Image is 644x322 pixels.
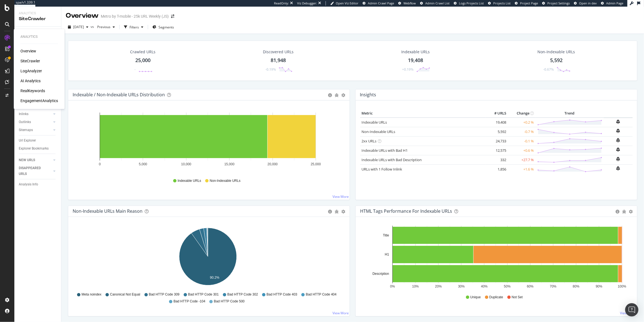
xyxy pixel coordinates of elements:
span: Canonical Not Equal [110,292,140,297]
div: Explorer Bookmarks [19,146,49,151]
th: # URLS [485,109,508,118]
span: Meta noindex [81,292,101,297]
a: Overview [20,48,36,54]
text: 10,000 [181,162,191,166]
div: Viz Debugger: [297,1,317,6]
div: Overview [66,11,99,20]
div: 81,948 [271,57,286,64]
a: EngagementAnalytics [20,98,58,103]
td: 24,733 [485,136,508,146]
div: - [135,67,136,72]
a: Indexable URLs [361,120,387,125]
span: Non-Indexable URLs [210,179,240,183]
span: Not Set [512,295,523,300]
text: 20% [435,285,442,289]
span: Admin Crawl List [425,1,450,5]
a: Webflow [398,1,416,6]
td: +27.7 % [508,155,535,164]
div: NEW URLS [19,157,35,163]
a: View More [332,311,349,315]
span: Indexable URLs [178,179,201,183]
text: Title [383,233,389,237]
button: [DATE] [66,23,91,31]
span: Open Viz Editor [336,1,358,5]
span: Bad HTTP Code 302 [227,292,258,297]
div: Url Explorer [19,138,36,143]
th: Change [508,109,535,118]
a: Admin Crawl Page [363,1,394,6]
span: vs [91,24,95,29]
div: Indexable / Non-Indexable URLs Distribution [73,92,165,97]
span: Webflow [403,1,416,5]
span: Projects List [493,1,511,5]
button: Segments [150,23,176,31]
td: +0.2 % [508,118,535,127]
text: 20,000 [268,162,278,166]
td: -0.7 % [508,127,535,136]
div: bell-plus [616,129,620,133]
div: ReadOnly: [274,1,289,6]
a: RealKeywords [20,88,45,94]
div: bug [335,93,339,97]
div: circle-info [616,210,619,214]
div: bell-plus [616,157,620,161]
div: gear [341,210,345,214]
div: Analytics [20,34,58,39]
a: DISAPPEARED URLS [19,165,52,177]
a: Non-Indexable URLs [361,129,395,134]
a: Inlinks [19,111,52,117]
div: Metro by T-mobile - 25k URL Weekly (JS) [101,14,169,19]
a: Logs Projects List [454,1,484,6]
span: Bad HTTP Code 301 [188,292,219,297]
td: 19,408 [485,118,508,127]
a: Open Viz Editor [330,1,358,6]
a: Analysis Info [19,182,57,187]
a: LogAnalyzer [20,68,42,74]
a: Indexable URLs with Bad H1 [361,148,408,153]
a: Indexable URLs with Bad Description [361,157,422,162]
div: bell-plus [616,138,620,142]
div: 5,592 [550,57,563,64]
div: SiteCrawler [19,16,57,22]
svg: A chart. [360,226,630,290]
text: Description [373,272,389,276]
div: 25,000 [135,57,151,64]
div: Indexable URLs [402,49,430,55]
td: +1.6 % [508,164,535,174]
a: Projects List [488,1,511,6]
div: Crawled URLs [130,49,156,55]
td: 1,856 [485,164,508,174]
div: circle-info [328,93,332,97]
div: -0.67% [543,67,554,72]
div: -0.19% [265,67,276,72]
th: Metric [360,109,485,118]
div: Outlinks [19,119,31,125]
td: 12,575 [485,146,508,155]
span: Logs Projects List [459,1,484,5]
div: Non-Indexable URLs [538,49,575,55]
a: AI Analytics [20,78,41,84]
a: Project Settings [542,1,570,6]
text: 5,000 [139,162,147,166]
text: 50% [504,285,511,289]
a: View More [620,311,636,315]
a: Admin Crawl List [420,1,450,6]
div: bug [335,210,339,214]
span: Duplicate [489,295,503,300]
span: Project Settings [547,1,570,5]
div: circle-info [328,210,332,214]
text: 60% [527,285,534,289]
div: Sitemaps [19,127,33,133]
text: 0% [390,285,395,289]
span: Segments [159,25,174,30]
div: Non-Indexable URLs Main Reason [73,208,142,214]
svg: A chart. [73,109,343,173]
a: NEW URLS [19,157,52,163]
text: H1 [385,253,389,257]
